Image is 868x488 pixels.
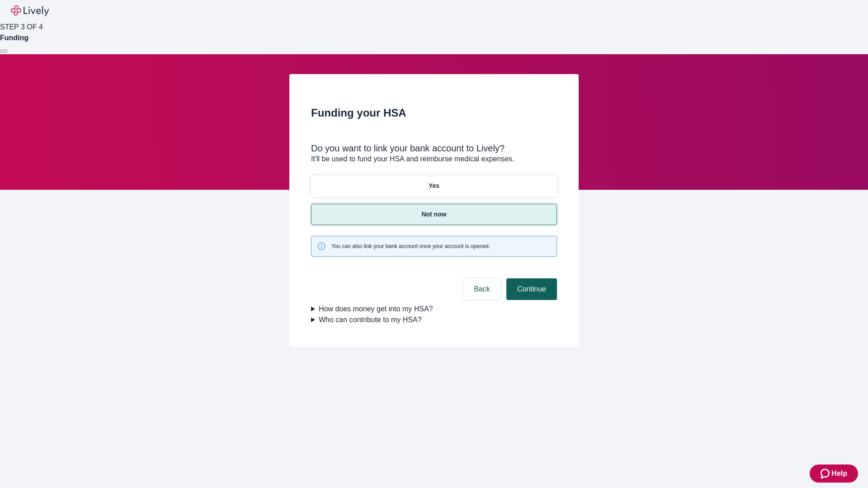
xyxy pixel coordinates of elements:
div: Do you want to link your bank account to Lively? [311,143,557,154]
button: Zendesk support iconHelp [810,465,858,483]
img: Lively [11,5,49,16]
button: Not now [311,204,557,225]
span: Help [831,468,847,479]
button: Back [463,278,501,300]
p: Not now [421,210,446,219]
span: You can also link your bank account once your account is opened. [331,242,490,250]
p: It'll be used to fund your HSA and reimburse medical expenses. [311,154,557,164]
button: Continue [506,278,557,300]
summary: Who can contribute to my HSA? [311,314,557,325]
button: Yes [311,175,557,197]
p: Yes [429,181,439,191]
svg: Zendesk support icon [821,468,831,479]
summary: How does money get into my HSA? [311,304,557,314]
h2: Funding your HSA [311,105,557,121]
